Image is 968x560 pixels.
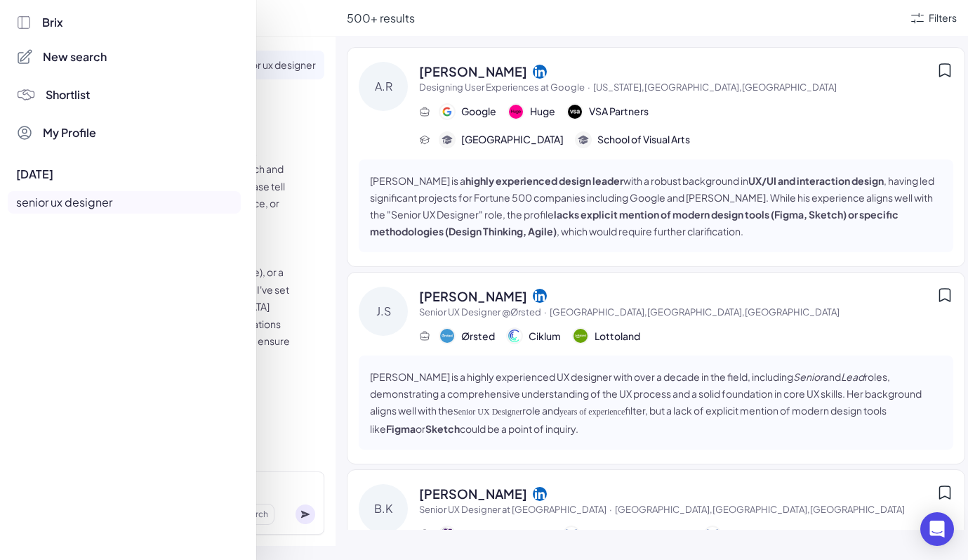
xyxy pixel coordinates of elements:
span: Brix [42,14,63,31]
div: [DATE] [16,166,241,183]
span: New search [43,48,107,65]
img: 4blF7nbYMBMHBwcHBwcHBwcHBwcHBwcHB4es+Bd0DLy0SdzEZwAAAABJRU5ErkJggg== [16,85,36,105]
div: senior ux designer [8,191,241,214]
div: Open Intercom Messenger [920,512,954,546]
span: Shortlist [46,86,90,103]
span: My Profile [43,124,96,141]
